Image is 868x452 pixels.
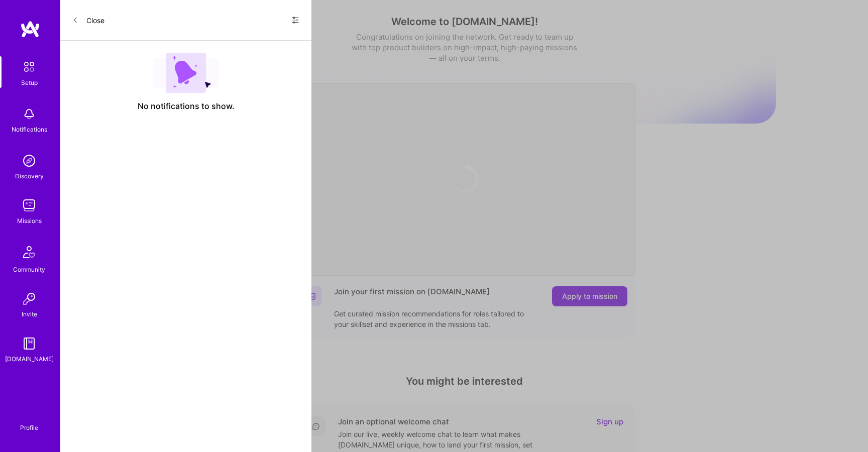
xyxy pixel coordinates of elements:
img: teamwork [19,195,39,215]
img: guide book [19,333,39,354]
img: logo [20,20,40,38]
button: Close [72,12,104,28]
img: bell [19,104,39,124]
div: Notifications [12,124,47,135]
div: [DOMAIN_NAME] [5,354,54,364]
img: discovery [19,151,39,171]
div: Setup [21,77,38,88]
div: Community [13,264,45,275]
span: No notifications to show. [138,101,235,111]
img: Invite [19,289,39,309]
img: setup [19,56,40,77]
img: Community [17,240,41,264]
img: empty [153,53,219,93]
a: Profile [17,412,42,432]
div: Discovery [15,171,44,181]
div: Missions [17,215,42,226]
div: Profile [20,422,38,432]
div: Invite [22,309,37,319]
